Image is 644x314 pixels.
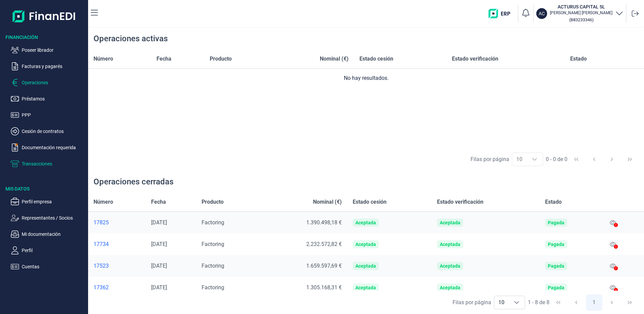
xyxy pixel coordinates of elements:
[11,111,85,119] button: PPP
[151,241,191,248] div: [DATE]
[526,153,543,166] div: Choose
[548,242,564,247] div: Pagada
[604,294,620,311] button: Next Page
[548,263,564,269] div: Pagada
[548,285,564,290] div: Pagada
[306,241,342,247] span: 2.232.572,82 €
[545,198,562,206] span: Estado
[320,55,349,63] span: Nominal (€)
[313,198,342,206] span: Nominal (€)
[11,143,85,152] button: Documentación requerida
[528,300,549,305] span: 1 - 8 de 8
[11,246,85,254] button: Perfil
[306,284,342,291] span: 1.305.168,31 €
[94,55,113,63] span: Número
[546,157,567,162] span: 0 - 0 de 0
[22,230,85,238] p: Mi documentación
[471,155,509,163] div: Filas por página
[11,95,85,103] button: Préstamos
[94,33,168,44] div: Operaciones activas
[306,263,342,269] span: 1.659.597,69 €
[202,241,224,247] span: Factoring
[568,151,584,167] button: First Page
[355,285,376,290] div: Aceptada
[11,198,85,206] button: Perfil empresa
[452,55,498,63] span: Estado verificación
[586,294,602,311] button: Page 1
[22,62,85,70] p: Facturas y pagarés
[210,55,232,63] span: Producto
[453,298,491,307] div: Filas por página
[604,151,620,167] button: Next Page
[437,198,483,206] span: Estado verificación
[359,55,393,63] span: Estado cesión
[94,263,140,269] a: 17523
[355,220,376,225] div: Aceptada
[22,214,85,222] p: Representantes / Socios
[22,95,85,103] p: Préstamos
[94,198,113,206] span: Número
[151,219,191,226] div: [DATE]
[151,263,191,269] div: [DATE]
[22,78,85,87] p: Operaciones
[539,10,545,17] p: AC
[622,151,638,167] button: Last Page
[151,284,191,291] div: [DATE]
[569,17,594,22] small: Copiar cif
[622,294,638,311] button: Last Page
[22,127,85,135] p: Cesión de contratos
[440,285,460,290] div: Aceptada
[22,198,85,206] p: Perfil empresa
[548,220,564,225] div: Pagada
[202,263,224,269] span: Factoring
[550,3,612,10] h3: ACTURUS CAPITAL SL
[353,198,387,206] span: Estado cesión
[94,241,140,248] a: 17734
[94,74,639,82] div: No hay resultados.
[94,284,140,291] a: 17362
[440,242,460,247] div: Aceptada
[11,263,85,271] button: Cuentas
[440,263,460,269] div: Aceptada
[202,198,224,206] span: Producto
[11,160,85,168] button: Transacciones
[494,296,508,309] span: 10
[306,219,342,226] span: 1.390.498,18 €
[508,296,525,309] div: Choose
[22,111,85,119] p: PPP
[202,284,224,291] span: Factoring
[11,46,85,54] button: Poseer librador
[22,143,85,152] p: Documentación requerida
[489,9,515,18] img: erp
[570,55,587,63] span: Estado
[22,46,85,54] p: Poseer librador
[355,263,376,269] div: Aceptada
[202,219,224,226] span: Factoring
[11,127,85,135] button: Cesión de contratos
[94,219,140,226] a: 17825
[11,78,85,87] button: Operaciones
[22,160,85,168] p: Transacciones
[355,242,376,247] div: Aceptada
[13,5,76,27] img: Logo de aplicación
[550,10,612,16] p: [PERSON_NAME] [PERSON_NAME]
[550,294,566,311] button: First Page
[22,246,85,254] p: Perfil
[11,214,85,222] button: Representantes / Socios
[22,263,85,271] p: Cuentas
[94,176,173,187] div: Operaciones cerradas
[11,230,85,238] button: Mi documentación
[151,198,166,206] span: Fecha
[11,62,85,70] button: Facturas y pagarés
[568,294,584,311] button: Previous Page
[440,220,460,225] div: Aceptada
[536,3,623,24] button: ACACTURUS CAPITAL SL[PERSON_NAME] [PERSON_NAME](B83233346)
[157,55,171,63] span: Fecha
[586,151,602,167] button: Previous Page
